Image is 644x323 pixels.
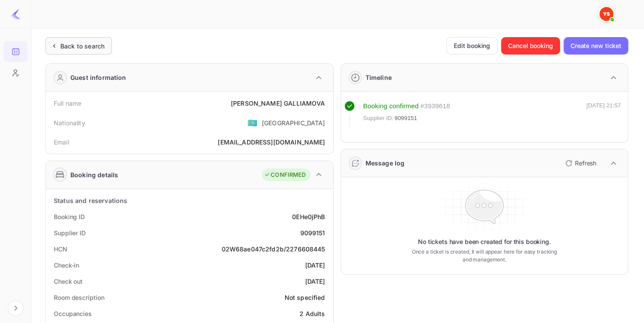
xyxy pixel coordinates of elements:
button: Cancel booking [501,37,560,55]
div: Booking ID [54,212,85,221]
div: Supplier ID [54,228,86,237]
div: [DATE] [305,277,325,286]
button: Create new ticket [564,37,628,55]
button: Refresh [560,156,600,170]
div: Timeline [366,73,392,82]
img: Yandex Support [599,7,613,21]
div: Not specified [285,293,325,302]
div: HCN [54,244,67,254]
button: Expand navigation [8,300,24,316]
div: Full name [54,99,81,108]
div: 02W68ae047c2fd2b/2276608445 [221,244,325,254]
div: Room description [54,293,104,302]
span: Supplier ID: [363,114,394,123]
div: [GEOGRAPHIC_DATA] [262,118,325,127]
p: No tickets have been created for this booking. [418,237,551,246]
a: Customers [3,62,28,82]
div: [EMAIL_ADDRESS][DOMAIN_NAME] [218,137,325,147]
img: LiteAPI [10,9,21,19]
div: Back to search [60,41,104,51]
a: Bookings [3,41,28,61]
div: Booking confirmed [363,101,419,111]
p: Refresh [575,158,596,168]
div: [PERSON_NAME] GALLIAMOVA [231,99,325,108]
div: [DATE] [305,261,325,270]
div: [DATE] 21:57 [586,101,621,127]
div: Booking details [70,170,118,179]
div: Check out [54,277,83,286]
div: Nationality [54,118,85,127]
div: Message log [366,158,405,168]
span: 9099151 [394,114,417,123]
div: 0EHe0jPhB [292,212,325,221]
div: 9099151 [300,228,325,237]
div: 2 Adults [299,309,325,318]
div: CONFIRMED [264,171,306,179]
div: Check-in [54,261,79,270]
p: Once a ticket is created, it will appear here for easy tracking and management. [407,248,561,264]
div: Guest information [70,73,126,82]
div: # 3939618 [420,101,450,111]
button: Edit booking [446,37,498,55]
span: United States [247,115,258,131]
div: Email [54,137,69,147]
div: Occupancies [54,309,92,318]
div: Status and reservations [54,196,127,205]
